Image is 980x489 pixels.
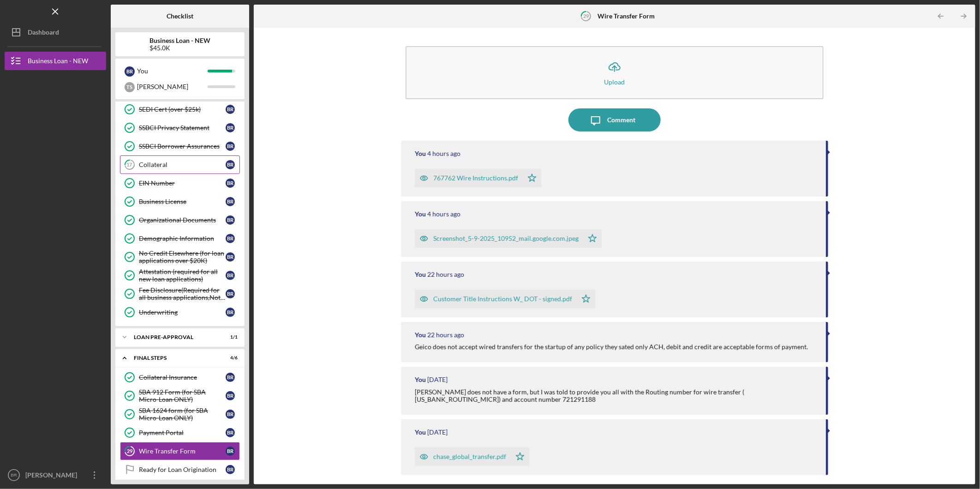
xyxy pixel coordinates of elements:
a: Collateral InsuranceBR [120,368,240,387]
div: SBA 1624 form (for SBA Micro-Loan ONLY) [139,407,226,422]
div: EIN Number [139,179,226,187]
div: SSBCI Privacy Statement [139,124,226,131]
div: B R [226,215,235,225]
div: B R [226,234,235,243]
div: Business License [139,198,226,205]
div: 767762 Wire Instructions.pdf [433,174,518,182]
a: SEDI Cert (over $25k)BR [120,100,240,119]
a: Ready for Loan OriginationBR [120,460,240,479]
tspan: 17 [127,162,133,168]
div: Demographic Information [139,235,226,242]
tspan: 29 [127,448,133,454]
div: Wire Transfer Form [139,447,226,455]
div: Comment [607,108,635,131]
a: EIN NumberBR [120,174,240,192]
div: B R [226,142,235,151]
a: SSBCI Privacy StatementBR [120,119,240,137]
div: B R [226,308,235,317]
div: Customer Title Instructions W_ DOT - signed.pdf [433,295,572,303]
a: Payment PortalBR [120,423,240,442]
a: UnderwritingBR [120,303,240,322]
div: Collateral [139,161,226,168]
b: Business Loan - NEW [149,37,210,44]
tspan: 29 [583,13,589,19]
div: chase_global_transfer.pdf [433,453,506,460]
a: 17CollateralBR [120,155,240,174]
div: B R [226,252,235,262]
div: SBA 912 Form (for SBA Micro-Loan ONLY) [139,388,226,403]
b: Wire Transfer Form [598,12,655,20]
div: You [415,429,426,436]
div: B R [226,197,235,206]
div: B R [226,447,235,456]
div: SEDI Cert (over $25k) [139,106,226,113]
div: B R [226,123,235,132]
time: 2025-09-04 15:51 [427,429,448,436]
a: Business LicenseBR [120,192,240,211]
div: Geico does not accept wired transfers for the startup of any policy they sated only ACH, debit an... [415,343,808,351]
div: Underwriting [139,309,226,316]
div: You [415,210,426,218]
div: No Credit Elsewhere (for loan applications over $20K) [139,250,226,264]
div: You [137,63,208,79]
a: Attestation (required for all new loan applications)BR [120,266,240,285]
div: B R [226,289,235,298]
a: SBA 912 Form (for SBA Micro-Loan ONLY)BR [120,387,240,405]
div: FINAL STEPS [134,355,215,361]
button: Comment [568,108,661,131]
a: SBA 1624 form (for SBA Micro-Loan ONLY)BR [120,405,240,423]
button: BR[PERSON_NAME] [5,466,106,484]
time: 2025-09-04 15:57 [427,376,448,383]
div: B R [125,66,135,77]
time: 2025-09-05 15:10 [427,210,460,218]
div: B R [226,179,235,188]
time: 2025-09-04 21:35 [427,271,464,278]
div: B R [226,410,235,419]
time: 2025-09-04 21:18 [427,331,464,339]
div: B R [226,160,235,169]
a: SSBCI Borrower AssurancesBR [120,137,240,155]
div: Upload [604,78,625,85]
button: Dashboard [5,23,106,42]
div: Dashboard [28,23,59,44]
a: Demographic InformationBR [120,229,240,248]
a: Organizational DocumentsBR [120,211,240,229]
div: 1 / 1 [221,334,238,340]
div: Ready for Loan Origination [139,466,226,473]
a: 29Wire Transfer FormBR [120,442,240,460]
button: Customer Title Instructions W_ DOT - signed.pdf [415,290,595,308]
div: LOAN PRE-APPROVAL [134,334,215,340]
div: Fee Disclosure(Required for all business applications,Not needed for Contractor loans) [139,286,226,301]
div: B R [226,373,235,382]
div: [PERSON_NAME] [137,79,208,95]
div: You [415,271,426,278]
div: Business Loan - NEW [28,52,88,72]
button: Business Loan - NEW [5,52,106,70]
button: Screenshot_5-9-2025_10952_mail.google.com.jpeg [415,229,602,248]
button: chase_global_transfer.pdf [415,447,529,466]
div: You [415,150,426,157]
div: $45.0K [149,44,210,52]
div: You [415,376,426,383]
div: Collateral Insurance [139,374,226,381]
div: B R [226,105,235,114]
a: Fee Disclosure(Required for all business applications,Not needed for Contractor loans)BR [120,285,240,303]
div: B R [226,271,235,280]
text: BR [11,473,17,478]
b: Checklist [167,12,193,20]
div: B R [226,465,235,474]
div: B R [226,428,235,437]
div: 4 / 6 [221,355,238,361]
div: B R [226,391,235,400]
div: [PERSON_NAME] does not have a form, but I was told to provide you all with the Routing number for... [415,388,817,403]
div: Attestation (required for all new loan applications) [139,268,226,283]
div: Organizational Documents [139,216,226,224]
div: You [415,331,426,339]
div: [PERSON_NAME] [23,466,83,487]
div: Screenshot_5-9-2025_10952_mail.google.com.jpeg [433,235,579,242]
a: No Credit Elsewhere (for loan applications over $20K)BR [120,248,240,266]
div: Payment Portal [139,429,226,436]
div: T S [125,82,135,92]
